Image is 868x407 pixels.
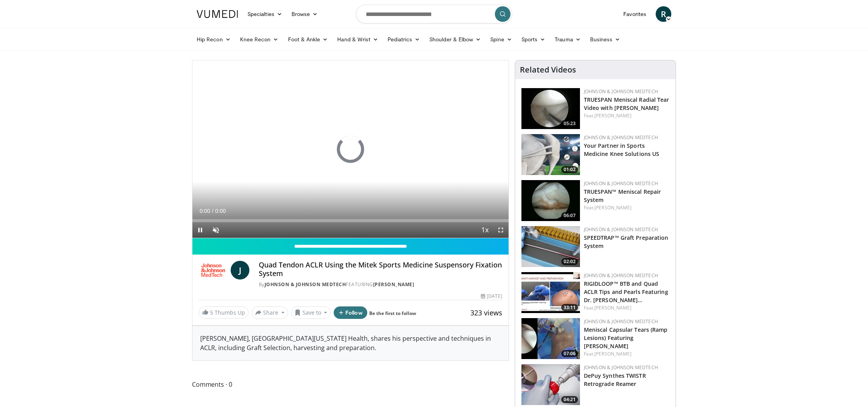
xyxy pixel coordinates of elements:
[584,372,646,388] a: DePuy Synthes TWISTR Retrograde Reamer
[199,306,249,319] a: 5 Thumbs Up
[561,120,578,127] span: 05:23
[521,134,580,175] img: 0543fda4-7acd-4b5c-b055-3730b7e439d4.150x105_q85_crop-smart_upscale.jpg
[521,318,580,359] img: 0c02c3d5-dde0-442f-bbc0-cf861f5c30d7.150x105_q85_crop-smart_upscale.jpg
[259,261,502,278] h4: Quad Tendon ACLR Using the Mitek Sports Medicine Suspensory Fixation System
[584,142,660,157] a: Your Partner in Sports Medicine Knee Solutions US
[561,212,578,219] span: 06:07
[333,32,383,47] a: Hand & Wrist
[584,204,669,211] div: Feat.
[521,180,580,221] a: 06:07
[210,309,213,316] span: 5
[192,222,208,238] button: Pause
[584,134,658,141] a: Johnson & Johnson MedTech
[486,32,516,47] a: Spine
[521,88,580,129] img: a9cbc79c-1ae4-425c-82e8-d1f73baa128b.150x105_q85_crop-smart_upscale.jpg
[521,364,580,405] img: 62274247-50be-46f1-863e-89caa7806205.150x105_q85_crop-smart_upscale.jpg
[584,226,658,233] a: Johnson & Johnson MedTech
[215,208,226,214] span: 0:00
[192,60,509,238] video-js: Video Player
[243,6,287,22] a: Specialties
[521,226,580,267] a: 02:02
[561,258,578,265] span: 02:02
[521,364,580,405] a: 04:21
[199,208,210,214] span: 0:00
[383,32,425,47] a: Pediatrics
[584,234,669,250] a: SPEEDTRAP™ Graft Preparation System
[208,222,224,238] button: Unmute
[192,219,509,222] div: Progress Bar
[561,304,578,311] span: 33:11
[584,280,668,304] a: RIGIDLOOP™ BTB and Quad ACLR Tips and Pearls Featuring Dr. [PERSON_NAME]…
[584,350,669,357] div: Feat.
[212,208,213,214] span: /
[594,204,631,211] a: [PERSON_NAME]
[517,32,550,47] a: Sports
[521,272,580,313] a: 33:11
[521,88,580,129] a: 05:23
[259,281,502,288] div: By FEATURING
[585,32,625,47] a: Business
[265,281,346,288] a: Johnson & Johnson MedTech
[656,6,671,22] a: R
[521,134,580,175] a: 01:02
[252,306,288,319] button: Share
[470,308,502,317] span: 323 views
[197,10,238,18] img: VuMedi Logo
[291,306,331,319] button: Save to
[477,222,493,238] button: Playback Rate
[584,364,658,371] a: Johnson & Johnson MedTech
[584,96,669,111] a: TRUESPAN Meniscal Radial Tear Video with [PERSON_NAME]
[561,166,578,173] span: 01:02
[521,272,580,313] img: 4bc3a03c-f47c-4100-84fa-650097507746.150x105_q85_crop-smart_upscale.jpg
[584,318,658,325] a: Johnson & Johnson MedTech
[493,222,509,238] button: Fullscreen
[520,65,576,74] h4: Related Videos
[584,304,669,311] div: Feat.
[584,326,668,350] a: Meniscal Capsular Tears (Ramp Lesions) Featuring [PERSON_NAME]
[192,326,509,360] div: [PERSON_NAME], [GEOGRAPHIC_DATA][US_STATE] Health, shares his perspective and techniques in ACLR,...
[561,350,578,357] span: 07:06
[594,304,631,311] a: [PERSON_NAME]
[369,310,416,317] a: Be the first to follow
[594,350,631,357] a: [PERSON_NAME]
[192,379,509,389] span: Comments 0
[481,293,502,300] div: [DATE]
[584,88,658,95] a: Johnson & Johnson MedTech
[334,306,367,319] button: Follow
[584,180,658,187] a: Johnson & Johnson MedTech
[356,5,512,23] input: Search topics, interventions
[425,32,486,47] a: Shoulder & Elbow
[584,188,661,203] a: TRUESPAN™ Meniscal Repair System
[199,261,228,280] img: Johnson & Johnson MedTech
[235,32,283,47] a: Knee Recon
[584,112,669,119] div: Feat.
[550,32,585,47] a: Trauma
[561,396,578,403] span: 04:21
[619,6,651,22] a: Favorites
[521,226,580,267] img: a46a2fe1-2704-4a9e-acc3-1c278068f6c4.150x105_q85_crop-smart_upscale.jpg
[231,261,249,280] a: J
[283,32,333,47] a: Foot & Ankle
[287,6,323,22] a: Browse
[521,180,580,221] img: e42d750b-549a-4175-9691-fdba1d7a6a0f.150x105_q85_crop-smart_upscale.jpg
[192,32,235,47] a: Hip Recon
[521,318,580,359] a: 07:06
[373,281,414,288] a: [PERSON_NAME]
[584,272,658,279] a: Johnson & Johnson MedTech
[594,112,631,119] a: [PERSON_NAME]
